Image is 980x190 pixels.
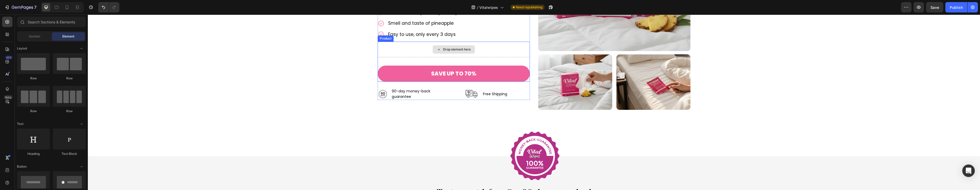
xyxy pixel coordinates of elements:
div: Heading [17,151,50,156]
p: 7 [34,4,36,10]
span: Need republishing [516,5,542,10]
div: Row [17,76,50,81]
span: Vitalwipes [479,5,498,10]
div: Row [17,109,50,113]
img: gempages_583222195870761945-f02072d8-66e5-4bee-9f54-cd2854a5fe0a.png [409,104,483,178]
div: Row [53,76,86,81]
div: SAVE UP TO 70% [343,54,389,64]
button: Save [926,2,943,12]
img: gempages_583222195870761945-42d19385-9dc4-4fa0-b044-54ce15d8ebc1.svg [291,75,299,84]
img: gempages_583222195870761945-525bb904-1c76-49e1-97b4-9de67e2411b3.png [529,40,603,95]
div: Beta [4,95,13,99]
img: gempages_583222195870761945-e4ae66b3-d13b-40cb-a6ab-110a059ed8f3.jpg [450,40,524,95]
span: Text [17,122,23,126]
p: 90-day money-back guarantee [304,74,356,85]
div: Text Block [53,151,86,156]
span: Save [930,5,939,10]
div: 450 [5,55,13,60]
button: SAVE UP TO 70% [290,51,442,67]
span: Toggle open [77,120,86,128]
iframe: Design area [88,15,980,190]
div: Product [291,22,305,26]
span: / [477,5,478,10]
span: Button [17,164,27,169]
span: Layout [17,46,27,51]
button: Publish [945,2,967,12]
span: Section [29,34,40,39]
div: Publish [950,5,963,10]
span: Toggle open [77,44,86,53]
img: gempages_583222195870761945-3d2d2536-6a90-44a3-8a81-a097cef58fb5.jpg [377,74,391,85]
div: Open Intercom Messenger [962,164,975,177]
div: Undo/Redo [98,2,119,12]
span: Easy to use, only every 3 days [300,17,368,23]
div: Row [53,109,86,113]
button: 7 [2,2,39,12]
span: Toggle open [77,162,86,171]
span: Try it now risk-free. Our 90-day money-back guarantee [349,174,543,183]
span: Element [62,34,74,39]
span: Free Shipping [395,77,419,82]
input: Search Sections & Elements [17,17,86,27]
div: Drop element here [355,33,383,37]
